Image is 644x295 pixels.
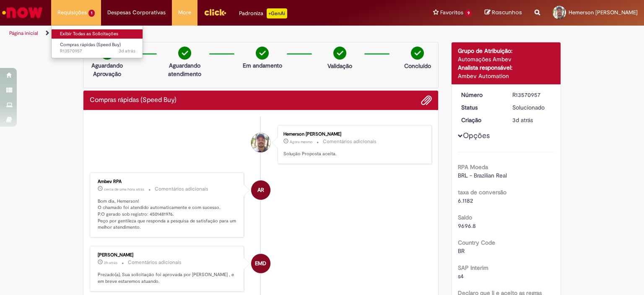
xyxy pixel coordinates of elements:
p: +GenAi [267,8,287,18]
b: Country Code [458,239,495,246]
span: 1 [88,10,95,17]
div: Automações Ambev [458,55,555,63]
span: BRL - Brazilian Real [458,172,507,179]
dt: Número [455,91,506,99]
span: More [178,8,191,17]
dt: Criação [455,116,506,124]
time: 29/09/2025 10:36:15 [104,260,117,265]
span: Rascunhos [492,8,522,16]
b: SAP Interim [458,264,488,272]
img: ServiceNow [1,4,44,21]
span: 3d atrás [512,116,533,124]
time: 26/09/2025 14:50:47 [512,116,533,124]
span: BR [458,247,465,255]
span: 9 [465,10,472,17]
button: Adicionar anexos [421,95,432,106]
img: check-circle-green.png [178,47,191,60]
span: EMD [255,253,266,274]
div: Hemerson [PERSON_NAME] [283,132,423,137]
a: Aberto R13570957 : Compras rápidas (Speed Buy) [52,40,144,56]
ul: Trilhas de página [6,26,423,41]
span: 3d atrás [119,48,135,54]
div: Padroniza [239,8,287,18]
span: Despesas Corporativas [107,8,166,17]
span: AR [257,180,264,200]
span: 6.1182 [458,197,473,204]
div: Hemerson Alberto Floriani [251,133,270,152]
div: [PERSON_NAME] [98,253,237,258]
div: Edilson Moreira Do Cabo Souza [251,254,270,273]
span: Hemerson [PERSON_NAME] [569,9,638,16]
b: Saldo [458,214,472,221]
span: s4 [458,272,464,280]
b: RPA Moeda [458,163,488,171]
ul: Requisições [51,25,143,58]
img: check-circle-green.png [256,47,269,60]
span: R13570957 [60,48,135,55]
div: Ambev Automation [458,72,555,80]
time: 26/09/2025 14:50:48 [119,48,135,54]
p: Bom dia, Hemerson! O chamado foi atendido automaticamente e com sucesso. P.O gerado sob registro:... [98,198,237,231]
p: Aguardando atendimento [164,61,205,78]
a: Exibir Todas as Solicitações [52,29,144,39]
img: check-circle-green.png [411,47,424,60]
h2: Compras rápidas (Speed Buy) Histórico de tíquete [90,97,177,104]
div: Analista responsável: [458,63,555,72]
div: Ambev RPA [98,179,237,184]
div: 26/09/2025 14:50:47 [512,116,551,124]
div: Solucionado [512,103,551,112]
time: 29/09/2025 11:18:59 [104,187,144,192]
span: 2h atrás [104,260,117,265]
small: Comentários adicionais [128,259,182,266]
img: click_logo_yellow_360x200.png [204,6,226,18]
p: Prezado(a), Sua solicitação foi aprovada por [PERSON_NAME] , e em breve estaremos atuando. [98,272,237,285]
span: Favoritos [440,8,463,17]
span: 9696.8 [458,222,476,230]
span: cerca de uma hora atrás [104,187,144,192]
div: R13570957 [512,91,551,99]
dt: Status [455,103,506,112]
span: Compras rápidas (Speed Buy) [60,42,121,48]
p: Em andamento [243,61,282,70]
time: 29/09/2025 12:33:18 [290,139,312,144]
small: Comentários adicionais [155,185,208,193]
a: Página inicial [9,30,38,37]
b: taxa de conversão [458,188,506,196]
p: Validação [327,62,352,70]
span: Agora mesmo [290,139,312,144]
p: Solução Proposta aceita. [283,151,423,157]
div: Ambev RPA [251,180,270,200]
p: Concluído [404,62,431,70]
a: Rascunhos [485,9,522,17]
div: Grupo de Atribuição: [458,47,555,55]
span: Requisições [57,8,87,17]
img: check-circle-green.png [333,47,346,60]
p: Aguardando Aprovação [87,61,127,78]
small: Comentários adicionais [323,138,377,145]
